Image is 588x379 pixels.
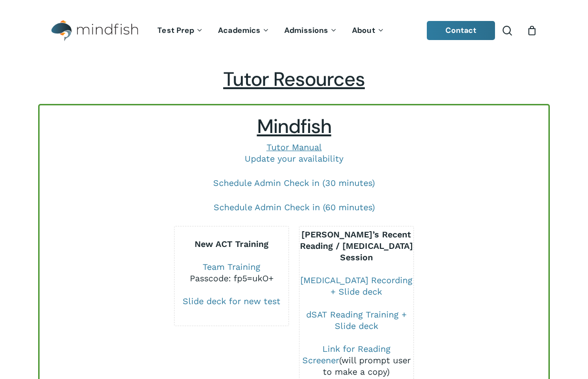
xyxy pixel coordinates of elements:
[157,25,194,35] span: Test Prep
[302,344,391,365] a: Link for Reading Screener
[284,25,328,35] span: Admissions
[299,343,413,378] div: (will prompt user to make a copy)
[195,239,268,249] b: New ACT Training
[223,67,365,92] span: Tutor Resources
[306,309,407,331] a: dSAT Reading Training + Slide deck
[183,296,280,306] a: Slide deck for new test
[211,27,277,35] a: Academics
[267,142,322,152] a: Tutor Manual
[218,25,260,35] span: Academics
[150,13,392,49] nav: Main Menu
[257,114,331,139] span: Mindfish
[214,202,375,212] a: Schedule Admin Check in (60 minutes)
[445,25,477,35] span: Contact
[213,178,375,188] a: Schedule Admin Check in (30 minutes)
[345,27,392,35] a: About
[150,27,211,35] a: Test Prep
[352,25,375,35] span: About
[300,229,413,262] b: [PERSON_NAME]’s Recent Reading / [MEDICAL_DATA] Session
[277,27,345,35] a: Admissions
[427,21,495,40] a: Contact
[526,25,537,36] a: Cart
[245,154,343,164] a: Update your availability
[300,275,413,297] a: [MEDICAL_DATA] Recording + Slide deck
[38,13,550,49] header: Main Menu
[203,262,260,272] a: Team Training
[175,273,289,284] div: Passcode: fp5=ukO+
